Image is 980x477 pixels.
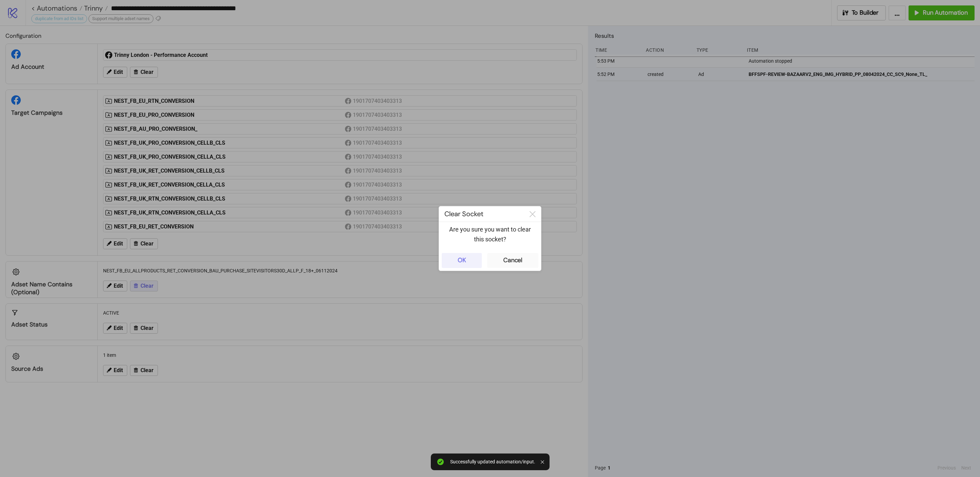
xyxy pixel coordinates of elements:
p: Are you sure you want to clear this socket? [444,225,536,244]
div: Successfully updated automation/input. [450,459,535,465]
div: Cancel [503,256,522,264]
button: Cancel [487,253,538,268]
div: OK [458,256,466,264]
button: OK [442,253,482,268]
div: Clear Socket [439,206,524,222]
